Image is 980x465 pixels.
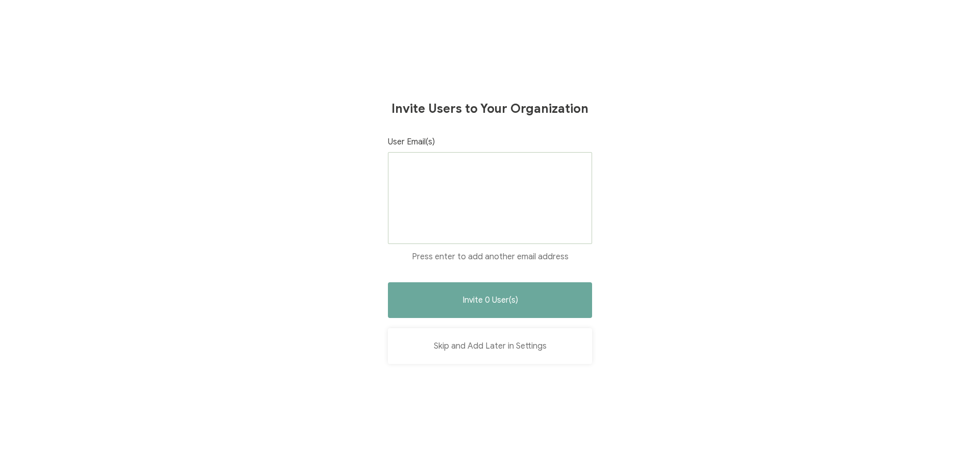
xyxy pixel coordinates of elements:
h1: Invite Users to Your Organization [391,101,589,116]
iframe: Chat Widget [929,416,980,465]
span: Press enter to add another email address [412,252,569,262]
button: Invite 0 User(s) [388,282,592,318]
span: Invite 0 User(s) [462,296,518,304]
button: Skip and Add Later in Settings [388,328,592,364]
span: User Email(s) [388,137,435,147]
